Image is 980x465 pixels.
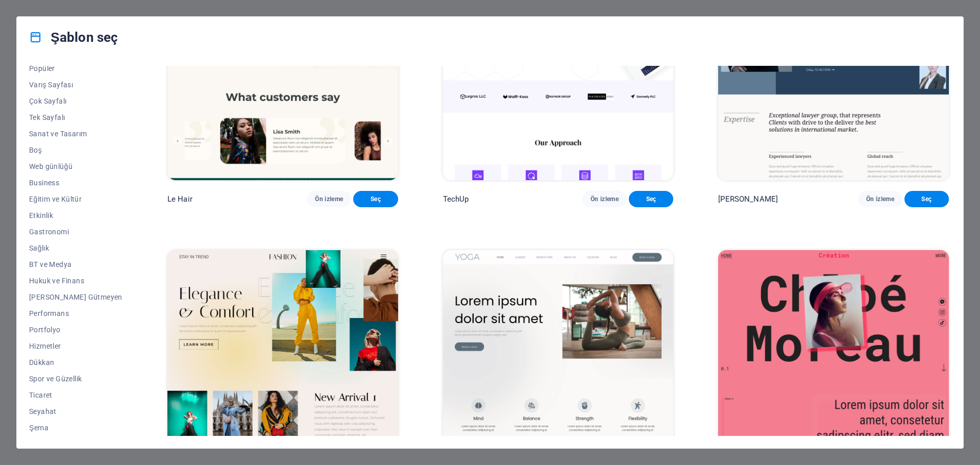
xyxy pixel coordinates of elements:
span: [PERSON_NAME] Gütmeyen [29,293,122,301]
button: Spor ve Güzellik [29,371,122,387]
span: Sağlık [29,244,122,252]
button: Popüler [29,60,122,77]
button: Ön izleme [307,191,351,207]
span: Spor ve Güzellik [29,375,122,383]
button: Ön izleme [582,191,627,207]
button: Tek Sayfalı [29,109,122,126]
button: Sanat ve Tasarım [29,126,122,142]
button: Varış Sayfası [29,77,122,93]
button: Sağlık [29,240,122,256]
button: Eğitim ve Kültür [29,191,122,207]
button: Hizmetler [29,338,122,354]
button: BT ve Medya [29,256,122,273]
span: Seç [637,195,665,203]
span: Şema [29,424,122,432]
p: TechUp [443,194,469,204]
span: Ön izleme [866,195,894,203]
span: Portfolyo [29,326,122,334]
span: Ön izleme [591,195,619,203]
button: Etkinlik [29,207,122,224]
span: Boş [29,146,122,154]
button: Performans [29,305,122,322]
span: Çok Sayfalı [29,97,122,105]
button: Çok Sayfalı [29,93,122,109]
span: Ön izleme [315,195,343,203]
span: Web günlüğü [29,162,122,170]
button: Portfolyo [29,322,122,338]
span: Varış Sayfası [29,81,122,89]
button: Seç [629,191,673,207]
img: Yoga [443,250,674,462]
span: Hukuk ve Finans [29,277,122,285]
img: Création [718,250,949,462]
button: Web günlüğü [29,158,122,175]
span: Popüler [29,64,122,72]
span: BT ve Medya [29,260,122,268]
button: Seç [353,191,398,207]
button: Business [29,175,122,191]
p: [PERSON_NAME] [718,194,778,204]
h4: Şablon seç [29,29,118,45]
p: Le Hair [167,194,192,204]
span: Sanat ve Tasarım [29,130,122,138]
span: Seyahat [29,407,122,415]
img: Fashion [167,250,398,462]
button: Boş [29,142,122,158]
span: Gastronomi [29,228,122,236]
button: Gastronomi [29,224,122,240]
button: Ticaret [29,387,122,403]
button: Seç [904,191,949,207]
span: Eğitim ve Kültür [29,195,122,203]
span: Business [29,179,122,187]
span: Hizmetler [29,342,122,350]
button: Seyahat [29,403,122,420]
span: Tek Sayfalı [29,113,122,121]
span: Ticaret [29,391,122,399]
button: Ön izleme [858,191,902,207]
button: [PERSON_NAME] Gütmeyen [29,289,122,305]
span: Seç [913,195,941,203]
span: Dükkan [29,358,122,366]
span: Seç [361,195,389,203]
button: Şema [29,420,122,436]
button: Dükkan [29,354,122,371]
span: Etkinlik [29,211,122,219]
button: Hukuk ve Finans [29,273,122,289]
span: Performans [29,309,122,317]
